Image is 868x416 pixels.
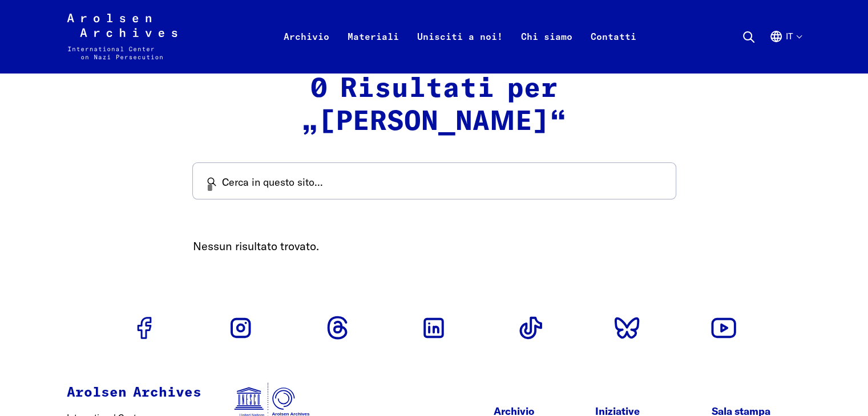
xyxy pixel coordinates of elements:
a: Vai al profilo Linkedin [415,309,452,346]
nav: Primaria [274,14,645,59]
strong: Arolsen Archives [67,386,201,399]
h2: 0 Risultati per „[PERSON_NAME]“ [193,73,676,138]
a: Contatti [581,27,645,73]
p: Nessun risultato trovato. [193,238,676,255]
a: Vai al profilo Instagram [223,309,259,346]
a: Vai al profilo Youtube [705,309,742,346]
a: Vai al profilo Threads [319,309,356,346]
a: Vai al profilo Tiktok [512,309,549,346]
a: Chi siamo [511,27,581,73]
a: Archivio [274,27,338,73]
button: Italiano, selezione lingua [769,30,801,71]
a: Unisciti a noi! [407,27,511,73]
a: Materiali [338,27,407,73]
a: Vai al profilo Facebook [126,309,163,346]
a: Vai al profilo Bluesky [609,309,645,346]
